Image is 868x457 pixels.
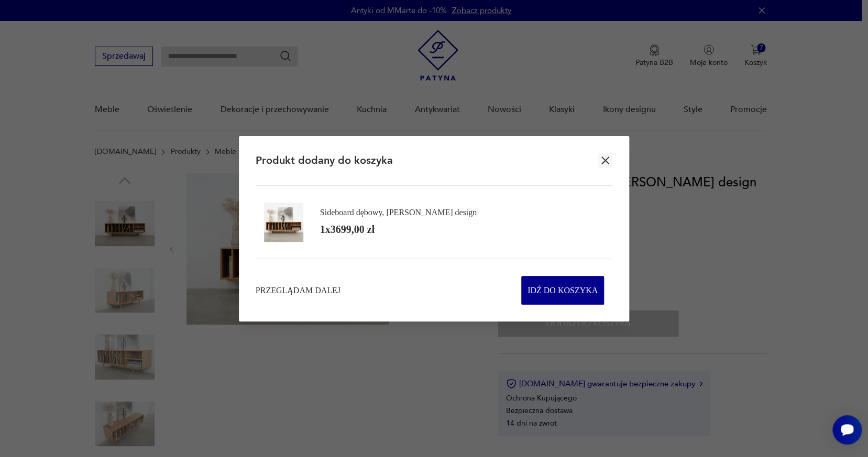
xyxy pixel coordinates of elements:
button: Idź do koszyka [521,276,605,305]
button: Przeglądam dalej [256,284,340,296]
div: Sideboard dębowy, [PERSON_NAME] design [320,208,477,217]
iframe: Smartsupp widget button [832,415,862,444]
span: Idź do koszyka [528,276,598,304]
img: Zdjęcie produktu [264,203,303,242]
h2: Produkt dodany do koszyka [256,153,393,168]
div: 1 x 3699,00 zł [320,222,375,237]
